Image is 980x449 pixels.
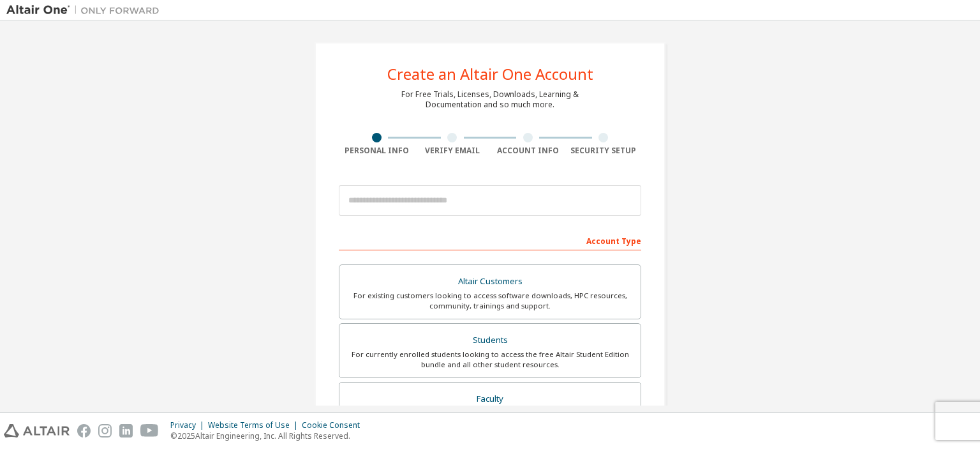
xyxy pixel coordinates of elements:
[339,146,415,156] div: Personal Info
[401,89,579,110] div: For Free Trials, Licenses, Downloads, Learning & Documentation and so much more.
[347,331,633,349] div: Students
[387,66,593,82] div: Create an Altair One Account
[4,424,70,438] img: altair_logo.svg
[302,420,367,430] div: Cookie Consent
[347,291,633,311] div: For existing customers looking to access software downloads, HPC resources, community, trainings ...
[98,424,112,438] img: instagram.svg
[566,146,642,156] div: Security Setup
[77,424,91,438] img: facebook.svg
[170,430,367,441] p: © 2025 Altair Engineering, Inc. All Rights Reserved.
[347,390,633,408] div: Faculty
[490,146,566,156] div: Account Info
[119,424,133,438] img: linkedin.svg
[347,273,633,291] div: Altair Customers
[170,420,208,430] div: Privacy
[6,4,166,17] img: Altair One
[208,420,302,430] div: Website Terms of Use
[140,424,159,438] img: youtube.svg
[347,349,633,370] div: For currently enrolled students looking to access the free Altair Student Edition bundle and all ...
[339,230,641,250] div: Account Type
[415,146,491,156] div: Verify Email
